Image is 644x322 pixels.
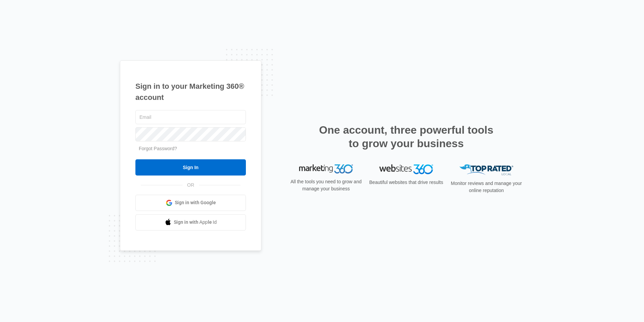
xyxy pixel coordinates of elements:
[139,146,177,151] a: Forgot Password?
[288,178,364,192] p: All the tools you need to grow and manage your business
[135,214,246,231] a: Sign in with Apple Id
[379,164,433,174] img: Websites 360
[317,123,495,150] h2: One account, three powerful tools to grow your business
[459,164,513,176] img: Top Rated Local
[135,159,246,176] input: Sign In
[299,164,353,174] img: Marketing 360
[449,180,524,194] p: Monitor reviews and manage your online reputation
[183,182,199,189] span: OR
[174,219,217,226] span: Sign in with Apple Id
[135,195,246,211] a: Sign in with Google
[135,110,246,124] input: Email
[368,179,444,186] p: Beautiful websites that drive results
[175,199,216,206] span: Sign in with Google
[135,81,246,103] h1: Sign in to your Marketing 360® account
